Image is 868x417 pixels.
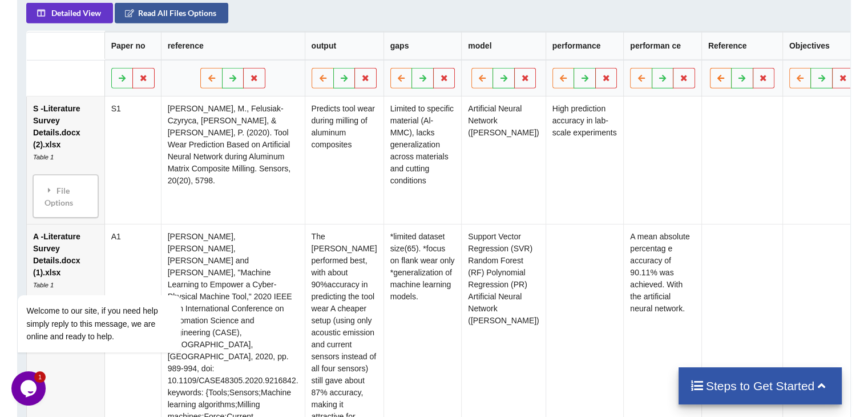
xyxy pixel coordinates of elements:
[623,32,701,60] th: performan ce
[546,97,624,224] td: High prediction accuracy in lab-scale experiments
[383,32,462,60] th: gaps
[11,371,48,406] iframe: chat widget
[37,178,95,214] div: File Options
[104,97,161,224] td: S1
[11,192,217,366] iframe: chat widget
[27,97,104,224] td: S -Literature Survey Details.docx (2).xlsx
[701,32,782,60] th: Reference
[383,97,462,224] td: Limited to specific material (Al-MMC), lacks generalization across materials and cutting conditions
[115,3,228,23] button: Read All Files Options
[546,32,624,60] th: performance
[33,154,54,161] i: Table 1
[161,32,305,60] th: reference
[782,32,861,60] th: Objectives
[305,32,383,60] th: output
[461,32,545,60] th: model
[305,97,383,224] td: Predicts tool wear during milling of aluminum composites
[690,379,831,393] h4: Steps to Get Started
[104,32,161,60] th: Paper no
[26,3,113,23] button: Detailed View
[161,97,305,224] td: [PERSON_NAME], M., Felusiak-Czyryca, [PERSON_NAME], & [PERSON_NAME], P. (2020). Tool Wear Predict...
[461,97,545,224] td: Artificial Neural Network ([PERSON_NAME])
